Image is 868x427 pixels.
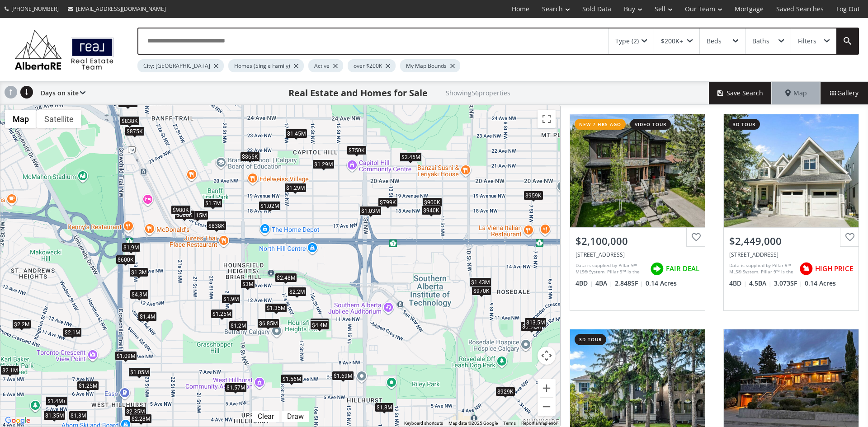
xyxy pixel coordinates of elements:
div: $2.2M [12,319,31,329]
div: $959K [524,191,543,200]
a: new 7 hrs agovideo tour$2,100,000[STREET_ADDRESS]Data is supplied by Pillar 9™ MLS® System. Pilla... [561,105,714,320]
div: $970K [472,286,491,295]
div: $880K [175,210,194,219]
div: $2.1M [63,328,82,337]
div: $1.29M [284,183,307,192]
a: Terms [503,421,516,426]
div: $838K [120,116,140,126]
div: $1.09M [115,351,137,361]
div: $900K [422,197,442,206]
div: $980K [171,205,191,215]
div: Clear [255,412,276,421]
a: Report a map error [521,421,557,426]
img: rating icon [648,260,666,278]
div: $1.57M [225,383,247,392]
div: $3.99M [520,322,542,331]
div: Type (2) [615,38,639,44]
div: $4.3M [130,290,149,299]
button: Zoom out [538,398,556,416]
a: 3d tour$2,449,000[STREET_ADDRESS]Data is supplied by Pillar 9™ MLS® System. Pillar 9™ is the owne... [714,105,868,320]
div: $13.5M [524,318,547,327]
span: 4 BD [729,279,747,288]
button: Show satellite imagery [37,110,81,128]
img: Google [3,415,33,427]
div: $875K [125,127,145,136]
span: 4 BD [576,279,593,288]
div: $2.1M [0,365,19,375]
div: My Map Bounds [400,59,460,72]
div: $1.45M [285,129,307,138]
span: Map data ©2025 Google [448,421,498,426]
span: FAIR DEAL [666,264,699,273]
div: $799K [378,197,398,206]
div: $1.69M [332,371,354,380]
span: Gallery [830,89,859,98]
div: $1.9M [122,243,141,252]
div: $1.8M [375,403,394,412]
span: [PHONE_NUMBER] [11,5,59,13]
button: Zoom in [538,379,556,397]
div: Data is supplied by Pillar 9™ MLS® System. Pillar 9™ is the owner of the copyright in its MLS® Sy... [576,262,646,276]
div: $940K [421,206,441,215]
div: $1.02M [259,201,281,211]
div: over $200K [348,59,396,72]
button: Save Search [709,82,772,104]
div: $1.2M [229,320,248,330]
div: $838K [207,221,226,230]
div: $1.4M [138,311,157,321]
span: 2,848 SF [615,279,643,288]
div: $1.35M [265,303,287,313]
div: $1.35M [43,410,66,420]
div: Draw [285,412,306,421]
div: $1.3M [69,410,88,420]
div: $4.4M [310,320,329,330]
div: $2,449,000 [729,234,853,248]
div: $1.3M [129,267,148,277]
div: $1.25M [77,381,99,390]
div: $6.85M [257,318,279,328]
div: $200K+ [661,38,683,44]
div: $600K [116,255,136,264]
div: Click to clear. [252,412,279,421]
div: $1.29M [312,160,335,169]
div: $2.35M [124,407,146,416]
div: $1.03M [359,206,382,215]
div: $3M [241,279,255,289]
div: Gallery [820,82,868,104]
button: Show street map [5,110,37,128]
span: Map [785,89,807,98]
div: $750K [347,145,367,155]
div: $929K [495,387,515,396]
div: $2.2M [288,287,307,296]
div: 1308 21 Avenue NW, Calgary, AB T2M1L4 [729,251,853,258]
a: Open this area in Google Maps (opens a new window) [3,415,33,427]
div: $865K [240,152,260,161]
div: $1.05M [128,367,151,376]
div: City: [GEOGRAPHIC_DATA] [137,59,224,72]
div: $2.48M [275,273,297,282]
div: Days on site [36,82,85,104]
span: 4 BA [595,279,613,288]
div: $1.25M [211,309,233,319]
button: Toggle fullscreen view [538,110,556,128]
span: [EMAIL_ADDRESS][DOMAIN_NAME] [76,5,166,13]
div: $650K [118,98,138,108]
div: $1.43M [469,277,491,287]
div: $1.56M [281,374,303,383]
div: Map [772,82,820,104]
div: 2908 7 Avenue NW, Calgary, AB T2N 1B2 [576,251,699,258]
span: HIGH PRICE [815,264,853,273]
span: 0.14 Acres [805,279,836,288]
span: 4.5 BA [749,279,772,288]
div: Active [308,59,343,72]
div: Homes (Single Family) [228,59,304,72]
div: Data is supplied by Pillar 9™ MLS® System. Pillar 9™ is the owner of the copyright in its MLS® Sy... [729,262,795,276]
div: Baths [752,38,769,44]
div: $1.9M [310,318,329,327]
a: [EMAIL_ADDRESS][DOMAIN_NAME] [63,0,170,17]
span: 3,073 SF [774,279,802,288]
div: $1.9M [222,294,241,304]
div: $1.15M [186,210,208,220]
button: Map camera controls [538,347,556,365]
span: 0.14 Acres [646,279,677,288]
